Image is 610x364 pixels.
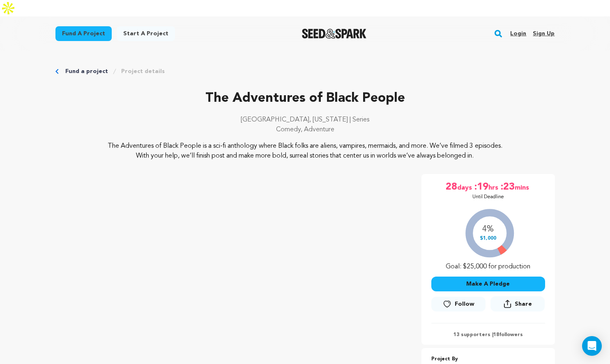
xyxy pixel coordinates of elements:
[474,181,488,194] span: :19
[446,181,457,194] span: 28
[55,89,555,108] p: The Adventures of Black People
[302,29,366,39] img: Seed&Spark Logo Dark Mode
[457,181,474,194] span: days
[500,181,515,194] span: :23
[472,194,504,200] p: Until Deadline
[55,67,555,76] div: Breadcrumb
[431,297,486,311] a: Follow
[490,296,545,311] button: Share
[117,26,175,41] a: Start a project
[490,296,545,315] span: Share
[533,27,555,40] a: Sign up
[510,27,526,40] a: Login
[582,336,602,356] div: Open Intercom Messenger
[55,115,555,125] p: [GEOGRAPHIC_DATA], [US_STATE] | Series
[431,355,545,364] p: Project By
[515,181,531,194] span: mins
[488,181,500,194] span: hrs
[121,67,165,76] a: Project details
[55,26,112,41] a: Fund a project
[455,300,474,308] span: Follow
[65,67,108,76] a: Fund a project
[431,277,545,291] button: Make A Pledge
[105,141,505,161] p: The Adventures of Black People is a sci-fi anthology where Black folks are aliens, vampires, merm...
[431,332,545,338] p: 13 supporters | followers
[55,125,555,135] p: Comedy, Adventure
[515,300,532,308] span: Share
[493,332,499,337] span: 18
[302,29,366,39] a: Seed&Spark Homepage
